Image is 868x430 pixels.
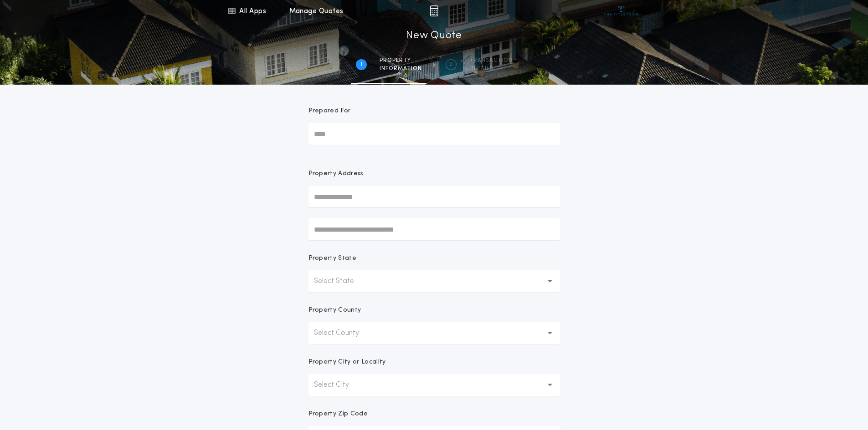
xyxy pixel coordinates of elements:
p: Prepared For [308,106,351,116]
span: Property [380,57,422,64]
button: Select City [308,374,560,396]
img: vs-icon [604,6,638,15]
span: information [380,65,422,72]
p: Property Address [308,169,560,178]
input: Prepared For [308,123,560,145]
h2: 1 [360,61,362,68]
h1: New Quote [406,29,462,43]
h2: 2 [449,61,452,68]
span: Transaction [469,57,513,64]
span: details [469,65,513,72]
p: Property County [308,306,361,315]
p: Property State [308,254,356,263]
img: img [430,5,438,16]
p: Property Zip Code [308,410,368,419]
button: Select County [308,322,560,344]
button: Select State [308,270,560,292]
p: Select City [314,379,364,390]
p: Select County [314,328,374,339]
p: Select State [314,276,369,287]
p: Property City or Locality [308,358,386,367]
